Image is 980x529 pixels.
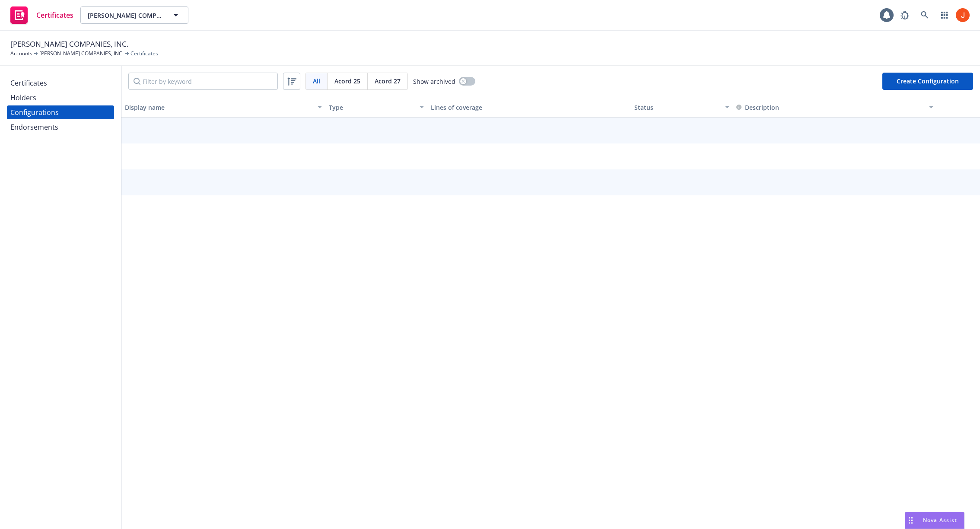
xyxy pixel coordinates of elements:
[39,50,124,57] a: [PERSON_NAME] COMPANIES, INC.
[325,97,427,118] button: Type
[936,6,953,24] a: Switch app
[10,105,59,119] div: Configurations
[7,76,114,90] a: Certificates
[10,38,128,50] span: [PERSON_NAME] COMPANIES, INC.
[334,76,360,86] span: Acord 25
[736,103,779,112] button: Description
[121,97,325,118] button: Display name
[413,77,455,86] span: Show archived
[956,8,970,22] img: photo
[313,76,320,86] span: All
[427,97,631,118] button: Lines of coverage
[905,512,916,529] div: Drag to move
[10,120,58,134] div: Endorsements
[10,76,47,90] div: Certificates
[329,103,414,112] div: Type
[916,6,933,24] a: Search
[10,91,36,105] div: Holders
[7,91,114,105] a: Holders
[736,103,924,112] div: Toggle SortBy
[431,103,628,112] div: Lines of coverage
[36,12,73,19] span: Certificates
[7,3,77,27] a: Certificates
[10,50,32,57] a: Accounts
[80,6,188,24] button: [PERSON_NAME] COMPANIES, INC.
[905,512,964,529] button: Nova Assist
[125,103,312,112] div: Display name
[7,120,114,134] a: Endorsements
[896,6,913,24] a: Report a Bug
[130,50,158,57] span: Certificates
[88,11,162,20] span: [PERSON_NAME] COMPANIES, INC.
[634,103,720,112] div: Status
[7,105,114,119] a: Configurations
[375,76,401,86] span: Acord 27
[923,516,957,524] span: Nova Assist
[128,73,278,90] input: Filter by keyword
[631,97,733,118] button: Status
[882,73,973,90] button: Create Configuration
